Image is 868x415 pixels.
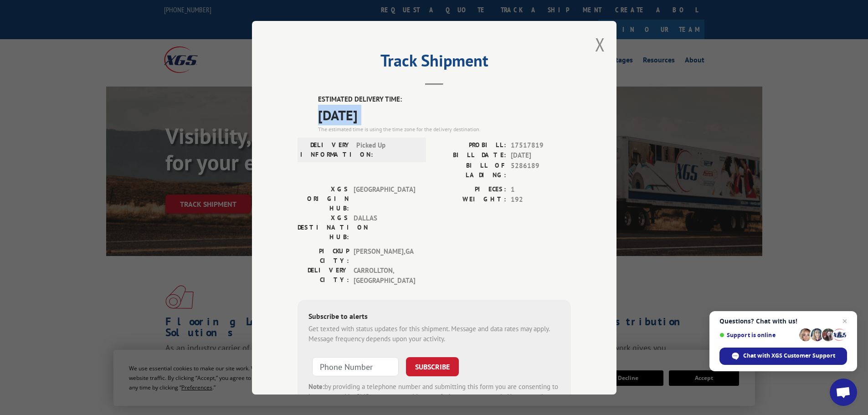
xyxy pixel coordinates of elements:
span: Chat with XGS Customer Support [743,352,835,360]
label: BILL OF LADING: [434,160,506,179]
label: WEIGHT: [434,195,506,205]
label: XGS ORIGIN HUB: [298,184,349,213]
div: by providing a telephone number and submitting this form you are consenting to be contacted by SM... [308,381,560,412]
div: Get texted with status updates for this shipment. Message and data rates may apply. Message frequ... [308,323,560,344]
span: CARROLLTON , [GEOGRAPHIC_DATA] [354,265,415,286]
div: Open chat [830,379,857,406]
label: PROBILL: [434,140,506,150]
label: PICKUP CITY: [298,246,349,265]
span: Questions? Chat with us! [719,318,847,325]
span: Support is online [719,332,796,338]
div: Subscribe to alerts [308,310,560,323]
label: BILL DATE: [434,150,506,161]
span: 1 [511,184,571,195]
button: Close modal [595,32,605,56]
label: DELIVERY CITY: [298,265,349,286]
span: DALLAS [354,213,415,241]
span: [GEOGRAPHIC_DATA] [354,184,415,213]
label: DELIVERY INFORMATION: [300,140,352,159]
span: Picked Up [356,140,418,159]
h2: Track Shipment [298,54,571,72]
div: Chat with XGS Customer Support [719,348,847,365]
input: Phone Number [312,357,399,376]
span: [PERSON_NAME] , GA [354,246,415,265]
span: 17517819 [511,140,571,150]
span: [DATE] [511,150,571,161]
label: PIECES: [434,184,506,195]
span: 5286189 [511,160,571,179]
div: The estimated time is using the time zone for the delivery destination. [318,125,571,133]
label: ESTIMATED DELIVERY TIME: [318,94,571,105]
span: Close chat [839,316,850,327]
span: [DATE] [318,104,571,125]
span: 192 [511,195,571,205]
button: SUBSCRIBE [406,357,459,376]
label: XGS DESTINATION HUB: [298,213,349,241]
strong: Note: [308,382,324,390]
